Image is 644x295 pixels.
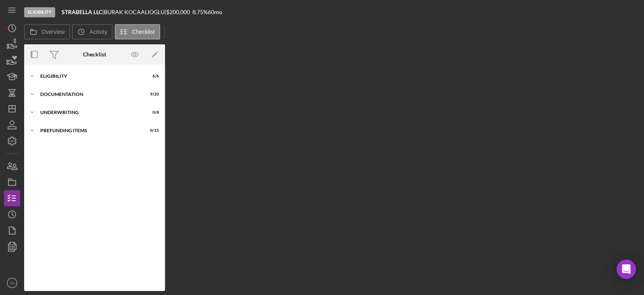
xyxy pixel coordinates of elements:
[115,24,160,39] button: Checklist
[104,9,166,15] div: BURAK KOCAALIOGLU |
[144,110,159,115] div: 0 / 8
[617,260,636,279] div: Open Intercom Messenger
[89,29,107,35] label: Activity
[40,74,139,79] div: Eligibility
[40,92,139,97] div: Documentation
[4,275,20,291] button: YA
[62,8,102,15] b: STRABELLA LLC
[83,51,106,58] div: Checklist
[144,74,159,79] div: 6 / 6
[10,281,15,285] text: YA
[40,110,139,115] div: Underwriting
[62,9,104,15] div: |
[24,7,55,17] div: Eligibility
[166,8,190,15] span: $200,000
[41,29,65,35] label: Overview
[144,92,159,97] div: 9 / 20
[208,9,222,15] div: 60 mo
[192,9,208,15] div: 8.75 %
[144,128,159,133] div: 0 / 15
[24,24,70,39] button: Overview
[40,128,139,133] div: Prefunding Items
[72,24,112,39] button: Activity
[132,29,155,35] label: Checklist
